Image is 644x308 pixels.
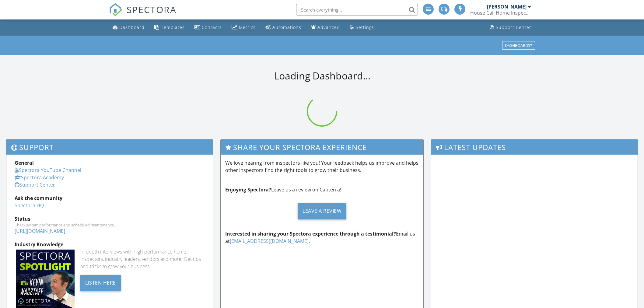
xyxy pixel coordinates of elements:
[239,24,256,30] div: Metrics
[225,230,419,245] p: Email us at .
[225,198,419,224] a: Leave a Review
[15,228,65,234] a: [URL][DOMAIN_NAME]
[192,22,224,33] a: Contacts
[230,238,309,244] a: [EMAIL_ADDRESS][DOMAIN_NAME]
[15,222,205,227] div: Check system performance and scheduled maintenance.
[161,24,185,30] div: Templates
[263,22,304,33] a: Automations (Advanced)
[80,248,205,270] div: In-depth interviews with high-performance home inspectors, industry leaders, vendors and more. Ge...
[127,3,177,16] span: SPECTORA
[80,279,121,286] a: Listen Here
[470,10,531,16] div: House Call Home Inspection
[298,203,346,219] div: Leave a Review
[296,4,418,16] input: Search everything...
[496,24,531,30] div: Support Center
[309,22,342,33] a: Advanced
[6,140,213,155] h3: Support
[225,230,396,237] strong: Interested in sharing your Spectora experience through a testimonial?
[431,140,638,155] h3: Latest Updates
[152,22,187,33] a: Templates
[225,186,271,193] strong: Enjoying Spectora?
[109,8,177,21] a: SPECTORA
[202,24,222,30] div: Contacts
[356,24,374,30] div: Settings
[15,194,205,202] div: Ask the community
[15,159,34,166] strong: General
[110,22,147,33] a: Dashboard
[15,181,55,188] a: Support Center
[15,241,205,248] div: Industry Knowledge
[225,186,419,193] p: Leave us a review on Capterra!
[15,202,44,209] a: Spectora HQ
[225,159,419,174] p: We love hearing from inspectors like you! Your feedback helps us improve and helps other inspecto...
[119,24,145,30] div: Dashboard
[15,167,81,173] a: Spectora YouTube Channel
[109,3,122,16] img: The Best Home Inspection Software - Spectora
[15,174,64,181] a: Spectora Academy
[272,24,301,30] div: Automations
[16,250,75,308] img: Spectoraspolightmain
[15,215,205,222] div: Status
[317,24,340,30] div: Advanced
[502,41,535,50] button: Dashboards
[487,22,534,33] a: Support Center
[347,22,376,33] a: Settings
[229,22,258,33] a: Metrics
[80,275,121,291] div: Listen Here
[505,43,532,47] div: Dashboards
[487,4,527,10] div: [PERSON_NAME]
[221,140,423,155] h3: Share Your Spectora Experience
